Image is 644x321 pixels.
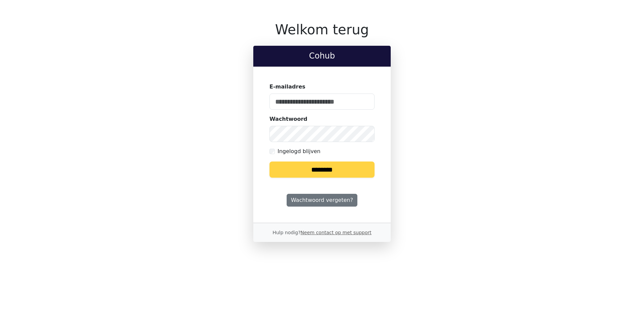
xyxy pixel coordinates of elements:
[278,147,320,155] label: Ingelogd blijven
[269,83,305,91] label: E-mailadres
[269,115,308,123] label: Wachtwoord
[259,51,385,61] h2: Cohub
[253,22,391,38] h1: Welkom terug
[300,230,371,235] a: Neem contact op met support
[287,194,357,207] a: Wachtwoord vergeten?
[272,230,372,235] small: Hulp nodig?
